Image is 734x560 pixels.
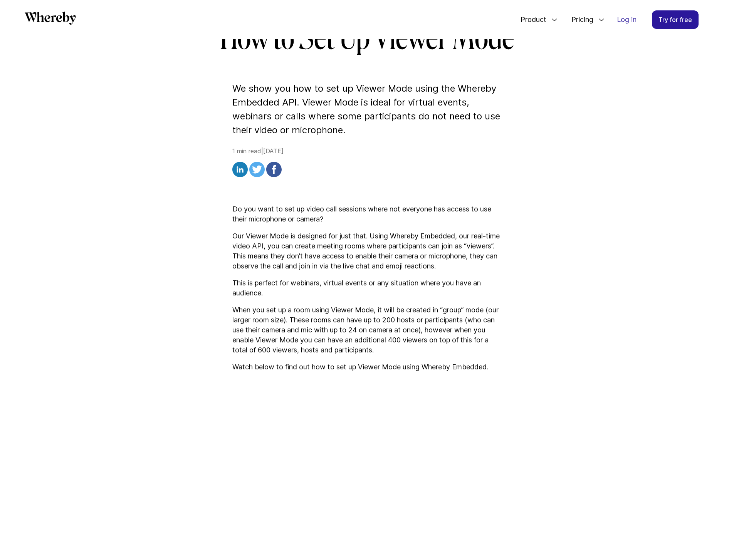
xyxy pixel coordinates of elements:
a: Log in [611,11,643,29]
svg: Whereby [25,12,76,25]
p: Watch below to find out how to set up Viewer Mode using Whereby Embedded. [232,362,502,372]
p: We show you how to set up Viewer Mode using the Whereby Embedded API. Viewer Mode is ideal for vi... [232,82,502,137]
p: When you set up a room using Viewer Mode, it will be created in “group” mode (our larger room siz... [232,305,502,355]
img: twitter [249,162,265,177]
span: Pricing [564,7,595,32]
a: Try for free [652,10,699,29]
img: linkedin [232,162,248,177]
p: Our Viewer Mode is designed for just that. Using Whereby Embedded, our real-time video API, you c... [232,231,502,271]
span: Product [513,7,548,32]
p: Do you want to set up video call sessions where not everyone has access to use their microphone o... [232,204,502,224]
img: facebook [266,162,282,177]
p: This is perfect for webinars, virtual events or any situation where you have an audience. [232,278,502,298]
div: 1 min read | [DATE] [232,146,502,179]
iframe: To enrich screen reader interactions, please activate Accessibility in Grammarly extension settings [217,387,517,551]
a: Whereby [25,12,76,27]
